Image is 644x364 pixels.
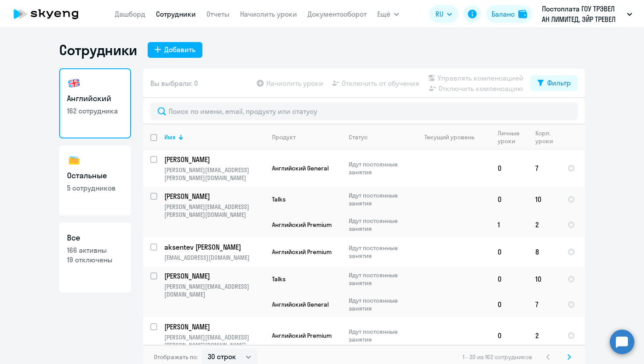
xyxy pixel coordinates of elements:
[491,292,528,317] td: 0
[67,76,81,90] img: english
[272,248,332,256] span: Английский Premium
[486,5,532,23] button: Балансbalance
[164,271,265,281] a: [PERSON_NAME]
[528,237,560,266] td: 8
[498,129,528,145] div: Личные уроки
[528,292,560,317] td: 7
[416,133,490,141] div: Текущий уровень
[349,160,409,176] p: Идут постоянные занятия
[528,150,560,187] td: 7
[272,195,286,203] span: Talks
[349,328,409,343] p: Идут постоянные занятия
[164,254,265,262] p: [EMAIL_ADDRESS][DOMAIN_NAME]
[67,255,123,265] p: 19 отключены
[59,145,131,216] a: Остальные5 сотрудников
[272,133,296,141] div: Продукт
[425,133,474,141] div: Текущий уровень
[491,150,528,187] td: 0
[164,333,265,349] p: [PERSON_NAME][EMAIL_ADDRESS][PERSON_NAME][DOMAIN_NAME]
[164,242,265,252] a: aksentev [PERSON_NAME]
[542,4,623,25] p: Постоплата ГОУ ТРЭВЕЛ АН ЛИМИТЕД, ЭЙР ТРЕВЕЛ ТЕХНОЛОДЖИС, ООО
[491,237,528,266] td: 0
[67,183,123,193] p: 5 сотрудников
[535,129,560,145] div: Корп. уроки
[164,322,265,332] a: [PERSON_NAME]
[272,275,286,283] span: Talks
[150,78,198,88] span: Вы выбрали: 0
[528,187,560,212] td: 10
[164,203,265,219] p: [PERSON_NAME][EMAIL_ADDRESS][PERSON_NAME][DOMAIN_NAME]
[349,297,409,312] p: Идут постоянные занятия
[206,10,230,18] a: Отчеты
[491,212,528,237] td: 1
[67,245,123,255] p: 166 активны
[528,317,560,354] td: 2
[528,266,560,292] td: 10
[538,4,637,25] button: Постоплата ГОУ ТРЭВЕЛ АН ЛИМИТЕД, ЭЙР ТРЕВЕЛ ТЕХНОЛОДЖИС, ООО
[164,191,263,201] p: [PERSON_NAME]
[349,271,409,287] p: Идут постоянные занятия
[308,10,367,18] a: Документооборот
[528,212,560,237] td: 2
[148,42,202,58] button: Добавить
[429,5,458,23] button: RU
[492,9,515,19] div: Баланс
[491,266,528,292] td: 0
[349,133,368,141] div: Статус
[164,155,265,164] a: [PERSON_NAME]
[164,283,265,298] p: [PERSON_NAME][EMAIL_ADDRESS][DOMAIN_NAME]
[547,78,571,88] div: Фильтр
[59,41,137,59] h1: Сотрудники
[150,102,578,120] input: Поиск по имени, email, продукту или статусу
[349,191,409,207] p: Идут постоянные занятия
[531,75,578,91] button: Фильтр
[272,300,329,308] span: Английский General
[164,44,195,55] div: Добавить
[67,153,81,167] img: others
[349,244,409,260] p: Идут постоянные занятия
[164,166,265,182] p: [PERSON_NAME][EMAIL_ADDRESS][PERSON_NAME][DOMAIN_NAME]
[463,353,532,361] span: 1 - 30 из 162 сотрудников
[67,232,123,244] h3: Все
[272,221,332,229] span: Английский Premium
[377,9,390,19] span: Ещё
[240,10,297,18] a: Начислить уроки
[164,133,176,141] div: Имя
[377,5,399,23] button: Ещё
[67,170,123,181] h3: Остальные
[67,106,123,116] p: 162 сотрудника
[164,191,265,201] a: [PERSON_NAME]
[164,271,263,281] p: [PERSON_NAME]
[435,9,443,19] span: RU
[59,223,131,293] a: Все166 активны19 отключены
[59,68,131,138] a: Английский162 сотрудника
[518,10,527,18] img: balance
[491,317,528,354] td: 0
[164,242,263,252] p: aksentev [PERSON_NAME]
[154,353,198,361] span: Отображать по:
[115,10,145,18] a: Дашборд
[349,217,409,233] p: Идут постоянные занятия
[272,332,332,339] span: Английский Premium
[164,133,265,141] div: Имя
[156,10,196,18] a: Сотрудники
[272,164,329,172] span: Английский General
[67,93,123,104] h3: Английский
[491,187,528,212] td: 0
[164,322,263,332] p: [PERSON_NAME]
[164,155,263,164] p: [PERSON_NAME]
